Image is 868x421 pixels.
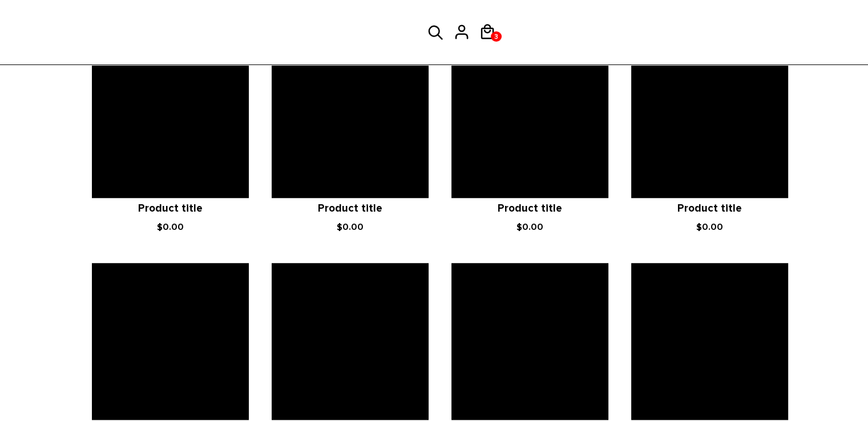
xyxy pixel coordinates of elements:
[451,202,608,216] h2: Product title
[516,221,543,233] span: $0.00
[491,31,502,42] a: 3
[337,221,364,233] span: $0.00
[696,221,723,233] span: $0.00
[631,202,788,216] h2: Product title
[272,202,429,216] h2: Product title
[157,221,184,233] span: $0.00
[92,202,249,216] h2: Product title
[491,30,502,44] span: 3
